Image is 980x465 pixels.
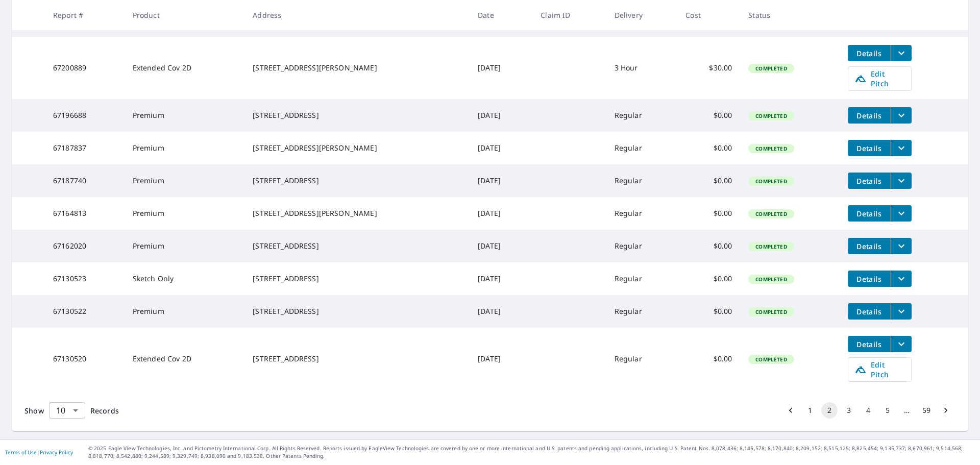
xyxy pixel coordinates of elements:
span: Details [854,241,885,251]
span: Details [854,274,885,284]
td: $0.00 [677,328,740,390]
span: Completed [749,112,793,119]
button: filesDropdownBtn-67130522 [891,303,912,320]
td: [DATE] [470,262,532,295]
td: 67200889 [45,37,125,99]
td: Regular [606,230,678,262]
button: Go to page 1 [802,402,818,419]
td: $0.00 [677,230,740,262]
td: 67130523 [45,262,125,295]
button: Go to previous page [782,402,799,419]
p: | [5,449,73,455]
td: [DATE] [470,328,532,390]
button: detailsBtn-67130520 [848,336,891,352]
div: … [899,405,915,415]
div: 10 [49,396,85,425]
td: 67130522 [45,295,125,328]
div: [STREET_ADDRESS] [253,274,461,284]
td: Regular [606,99,678,132]
span: Details [854,48,885,58]
span: Completed [749,243,793,250]
span: Show [24,406,44,415]
td: 67187740 [45,164,125,197]
div: [STREET_ADDRESS] [253,176,461,186]
td: Premium [125,99,245,132]
button: Go to next page [938,402,954,419]
span: Records [90,406,119,415]
button: Go to page 3 [841,402,857,419]
td: [DATE] [470,230,532,262]
td: Regular [606,262,678,295]
span: Completed [749,65,793,72]
button: Go to page 4 [860,402,876,419]
a: Edit Pitch [848,66,912,91]
button: Go to page 59 [918,402,935,419]
td: $0.00 [677,295,740,328]
button: detailsBtn-67130522 [848,303,891,320]
td: Premium [125,132,245,164]
td: $0.00 [677,164,740,197]
td: [DATE] [470,132,532,164]
td: $30.00 [677,37,740,99]
td: Premium [125,230,245,262]
button: detailsBtn-67164813 [848,205,891,222]
span: Edit Pitch [854,360,905,379]
div: [STREET_ADDRESS] [253,110,461,120]
td: [DATE] [470,164,532,197]
span: Completed [749,145,793,152]
td: Premium [125,295,245,328]
td: Extended Cov 2D [125,328,245,390]
button: page 2 [821,402,838,419]
td: Regular [606,295,678,328]
button: filesDropdownBtn-67200889 [891,45,912,61]
button: filesDropdownBtn-67162020 [891,238,912,254]
span: Completed [749,308,793,315]
button: detailsBtn-67130523 [848,271,891,287]
a: Terms of Use [5,449,37,456]
td: 67130520 [45,328,125,390]
a: Privacy Policy [40,449,73,456]
button: detailsBtn-67162020 [848,238,891,254]
td: [DATE] [470,197,532,230]
button: detailsBtn-67187740 [848,173,891,189]
button: Go to page 5 [879,402,896,419]
div: [STREET_ADDRESS] [253,306,461,316]
button: filesDropdownBtn-67130523 [891,271,912,287]
td: $0.00 [677,197,740,230]
td: Sketch Only [125,262,245,295]
td: Regular [606,328,678,390]
span: Edit Pitch [854,69,905,88]
button: filesDropdownBtn-67164813 [891,205,912,222]
button: filesDropdownBtn-67130520 [891,336,912,352]
button: detailsBtn-67200889 [848,45,891,61]
td: Premium [125,197,245,230]
div: [STREET_ADDRESS][PERSON_NAME] [253,63,461,73]
td: 67196688 [45,99,125,132]
span: Details [854,176,885,186]
td: 3 Hour [606,37,678,99]
div: [STREET_ADDRESS] [253,354,461,364]
button: detailsBtn-67196688 [848,107,891,124]
span: Completed [749,178,793,185]
span: Details [854,143,885,153]
td: 67162020 [45,230,125,262]
td: Premium [125,164,245,197]
td: $0.00 [677,262,740,295]
nav: pagination navigation [781,402,955,419]
p: © 2025 Eagle View Technologies, Inc. and Pictometry International Corp. All Rights Reserved. Repo... [88,445,975,460]
span: Completed [749,210,793,217]
td: [DATE] [470,99,532,132]
td: [DATE] [470,37,532,99]
button: detailsBtn-67187837 [848,140,891,156]
span: Details [854,307,885,316]
div: [STREET_ADDRESS] [253,241,461,251]
div: Show 10 records [49,402,85,419]
td: $0.00 [677,99,740,132]
span: Details [854,111,885,120]
td: Regular [606,132,678,164]
td: Extended Cov 2D [125,37,245,99]
span: Details [854,209,885,218]
td: Regular [606,164,678,197]
span: Completed [749,356,793,363]
div: [STREET_ADDRESS][PERSON_NAME] [253,143,461,153]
